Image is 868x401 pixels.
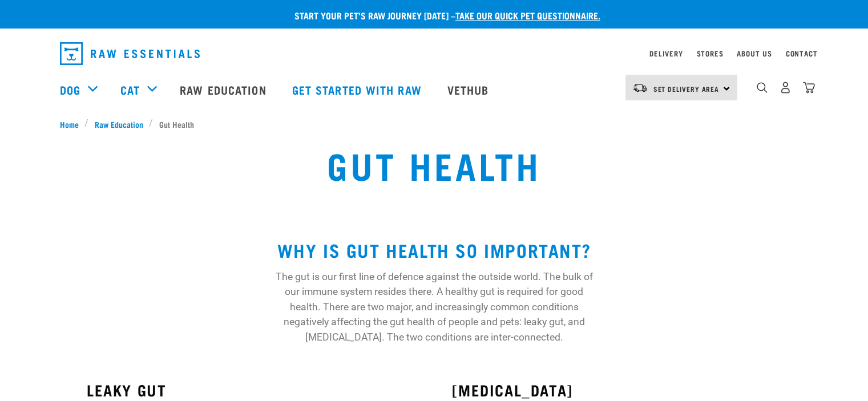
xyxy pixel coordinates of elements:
a: Dog [60,81,80,98]
img: home-icon@2x.png [803,82,815,94]
a: Raw Education [88,118,149,130]
a: About Us [737,51,772,55]
a: Get started with Raw [281,67,436,112]
img: Raw Essentials Logo [60,42,200,65]
img: home-icon-1@2x.png [757,82,768,93]
img: user.png [780,82,792,94]
span: Set Delivery Area [653,87,720,91]
nav: dropdown navigation [51,38,818,70]
a: Stores [697,51,724,55]
a: Vethub [436,67,503,112]
a: Raw Education [168,67,280,112]
h3: LEAKY GUT [87,381,415,399]
span: Raw Education [95,118,143,130]
a: Delivery [649,51,683,55]
img: van-moving.png [632,83,648,93]
nav: breadcrumbs [60,118,809,130]
a: Cat [120,81,140,98]
h3: [MEDICAL_DATA] [452,381,781,399]
h1: Gut Health [327,144,541,185]
p: The gut is our first line of defence against the outside world. The bulk of our immune system res... [272,269,596,345]
h2: WHY IS GUT HEALTH SO IMPORTANT? [272,240,596,260]
span: Home [60,118,79,130]
a: Contact [786,51,818,55]
a: Home [60,118,85,130]
a: take our quick pet questionnaire. [455,13,600,18]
